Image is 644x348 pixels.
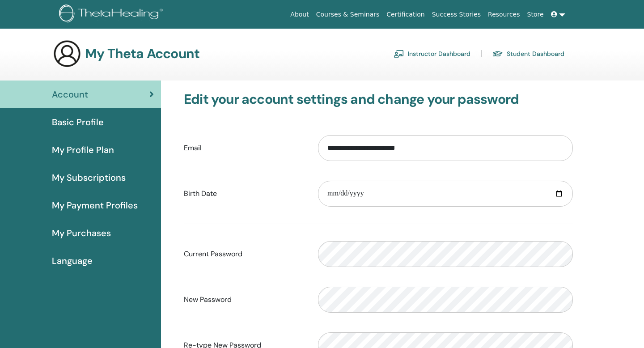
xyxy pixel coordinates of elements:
[492,47,564,61] a: Student Dashboard
[52,226,111,240] span: My Purchases
[177,140,311,157] label: Email
[394,47,470,61] a: Instructor Dashboard
[184,91,573,107] h3: Edit your account settings and change your password
[394,50,404,58] img: chalkboard-teacher.svg
[52,143,114,157] span: My Profile Plan
[59,4,166,25] img: logo.png
[177,246,311,263] label: Current Password
[53,39,81,68] img: generic-user-icon.jpg
[428,6,484,23] a: Success Stories
[484,6,524,23] a: Resources
[177,291,311,308] label: New Password
[313,6,383,23] a: Courses & Seminars
[52,171,126,184] span: My Subscriptions
[52,88,88,101] span: Account
[524,6,547,23] a: Store
[52,199,138,212] span: My Payment Profiles
[287,6,312,23] a: About
[492,50,503,58] img: graduation-cap.svg
[85,46,199,62] h3: My Theta Account
[52,115,104,129] span: Basic Profile
[177,185,311,202] label: Birth Date
[52,254,93,267] span: Language
[383,6,428,23] a: Certification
